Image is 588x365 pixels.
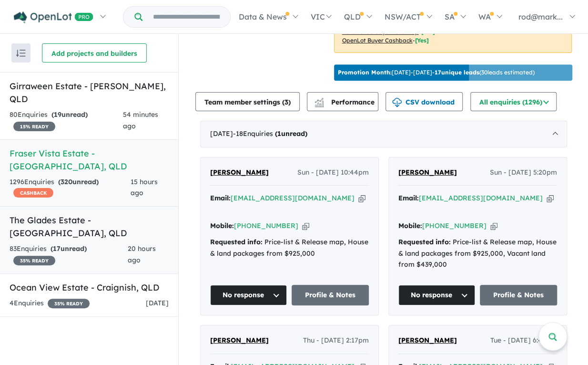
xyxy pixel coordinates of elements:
strong: Email: [398,194,419,202]
span: CASHBACK [13,188,53,198]
img: line-chart.svg [314,98,323,103]
span: [Yes] [421,28,435,35]
h5: Fraser Vista Estate - [GEOGRAPHIC_DATA] , QLD [10,147,169,173]
span: Tue - [DATE] 6:40pm [490,335,557,346]
span: [PERSON_NAME] [210,336,269,344]
button: All enquiries (1296) [470,92,557,111]
span: 320 [61,177,72,186]
img: Openlot PRO Logo White [14,11,93,23]
a: [EMAIL_ADDRESS][DOMAIN_NAME] [231,194,355,202]
button: Copy [302,221,309,231]
div: 1296 Enquir ies [10,177,131,199]
strong: ( unread) [275,129,307,138]
a: Profile & Notes [292,285,369,305]
img: bar-chart.svg [314,101,324,107]
button: No response [398,285,476,305]
span: 20 hours ago [128,244,156,264]
a: [PHONE_NUMBER] [234,221,298,230]
button: CSV download [385,92,463,111]
b: 17 unique leads [435,69,479,76]
span: Sun - [DATE] 10:44pm [297,167,369,178]
strong: Mobile: [398,221,422,230]
span: 15 % READY [13,122,55,131]
a: [PERSON_NAME] [398,335,457,346]
strong: ( unread) [58,177,99,186]
button: Copy [358,193,365,203]
span: 35 % READY [48,299,90,308]
strong: Email: [210,194,231,202]
p: [DATE] - [DATE] - ( 30 leads estimated) [338,68,535,77]
span: [DATE] [146,299,169,307]
img: sort.svg [16,50,26,57]
a: [PHONE_NUMBER] [422,221,487,230]
strong: ( unread) [51,110,88,119]
span: 3 [284,98,288,106]
button: Add projects and builders [42,43,147,63]
a: [EMAIL_ADDRESS][DOMAIN_NAME] [419,194,543,202]
img: download icon [392,98,402,107]
strong: Mobile: [210,221,234,230]
div: 80 Enquir ies [10,109,123,132]
span: [Yes] [415,37,429,44]
button: Copy [547,193,554,203]
div: Price-list & Release map, House & land packages from $925,000 [210,237,369,260]
strong: Requested info: [398,238,451,246]
span: Sun - [DATE] 5:20pm [490,167,557,178]
h5: Girraween Estate - [PERSON_NAME] , QLD [10,80,169,105]
u: OpenLot Buyer Cashback [342,37,413,44]
span: Performance [316,98,375,106]
div: 4 Enquir ies [10,298,90,309]
button: Copy [490,221,497,231]
span: [PERSON_NAME] [398,168,457,177]
span: 54 minutes ago [123,110,158,130]
div: Price-list & Release map, House & land packages from $925,000, Vacant land from $439,000 [398,237,557,271]
a: Profile & Notes [480,285,557,305]
div: [DATE] [200,121,567,147]
u: Automated buyer follow-up [342,28,419,35]
b: Promotion Month: [338,69,392,76]
span: - 18 Enquir ies [233,129,307,138]
a: [PERSON_NAME] [210,167,269,178]
h5: Ocean View Estate - Craignish , QLD [10,281,169,294]
button: No response [210,285,287,305]
button: Team member settings (3) [195,92,300,111]
h5: The Glades Estate - [GEOGRAPHIC_DATA] , QLD [10,214,169,240]
a: [PERSON_NAME] [210,335,269,346]
button: Performance [307,92,378,111]
span: rod@mark... [518,12,563,21]
span: 15 hours ago [131,177,158,198]
strong: ( unread) [51,244,87,253]
span: 17 [53,244,61,253]
div: 83 Enquir ies [10,243,128,266]
span: 19 [54,110,61,119]
span: 35 % READY [13,256,55,265]
span: [PERSON_NAME] [398,336,457,344]
span: [PERSON_NAME] [210,168,269,177]
span: 1 [277,129,281,138]
span: Thu - [DATE] 2:17pm [303,335,369,346]
a: [PERSON_NAME] [398,167,457,178]
input: Try estate name, suburb, builder or developer [144,7,228,27]
strong: Requested info: [210,238,263,246]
